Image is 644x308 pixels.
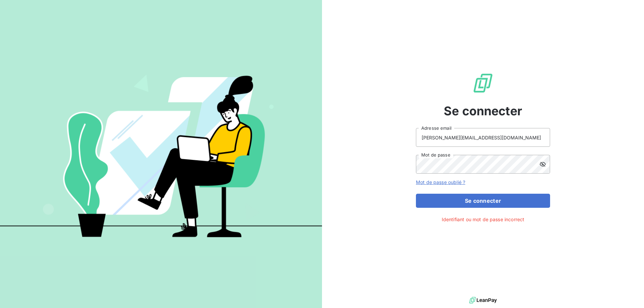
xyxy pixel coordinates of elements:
a: Mot de passe oublié ? [416,179,465,185]
img: logo [469,295,497,305]
span: Se connecter [444,102,522,120]
button: Se connecter [416,194,550,208]
img: Logo LeanPay [472,72,494,94]
span: Identifiant ou mot de passe incorrect [442,216,525,223]
input: placeholder [416,128,550,147]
